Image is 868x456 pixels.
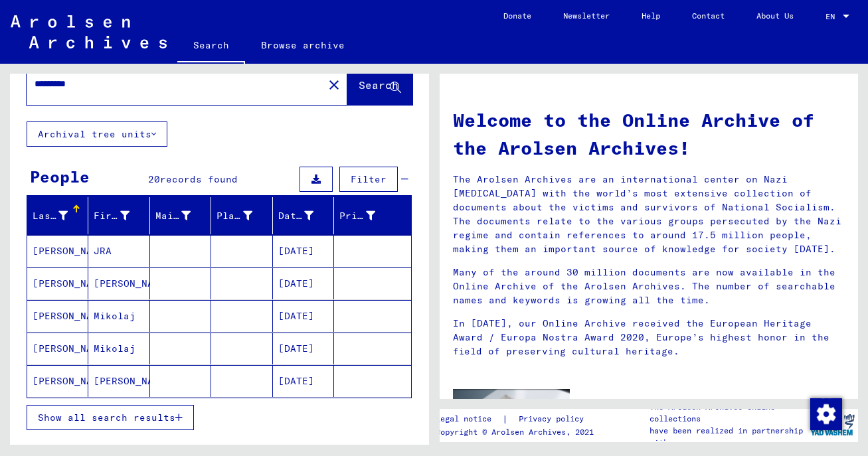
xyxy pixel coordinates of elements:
div: Maiden Name [155,205,211,226]
div: Date of Birth [278,205,333,226]
mat-cell: [PERSON_NAME] [27,267,88,299]
mat-cell: [PERSON_NAME] [27,333,88,364]
div: Maiden Name [155,209,191,223]
button: Archival tree units [27,121,167,147]
a: Privacy policy [508,412,600,426]
p: Copyright © Arolsen Archives, 2021 [436,426,600,438]
button: Show all search results [27,405,194,430]
mat-header-cell: Last Name [27,197,88,234]
mat-cell: [PERSON_NAME] [88,365,149,397]
div: Prisoner # [339,209,375,223]
mat-cell: [DATE] [273,333,334,364]
button: Clear [321,71,347,98]
div: Last Name [33,209,68,223]
div: Place of Birth [217,205,272,226]
div: | [436,412,600,426]
mat-cell: [DATE] [273,300,334,332]
mat-cell: JRA [88,235,149,267]
span: 20 [148,173,160,185]
mat-cell: Mikolaj [88,300,149,332]
button: Search [347,64,412,105]
img: video.jpg [453,389,570,453]
div: People [30,165,90,189]
div: First Name [94,209,129,223]
span: Search [359,78,398,92]
p: Many of the around 30 million documents are now available in the Online Archive of the Arolsen Ar... [453,266,845,307]
div: Last Name [33,205,88,226]
div: First Name [94,205,149,226]
div: Prisoner # [339,205,394,226]
div: Place of Birth [217,209,252,223]
mat-cell: Mikolaj [88,333,149,364]
mat-header-cell: First Name [88,197,149,234]
p: In [DATE], our Online Archive received the European Heritage Award / Europa Nostra Award 2020, Eu... [453,317,845,358]
mat-cell: [PERSON_NAME] [88,267,149,299]
p: This short video covers the most important tips for searching the Online Archive. [590,398,845,426]
mat-header-cell: Place of Birth [211,197,272,234]
img: Change consent [810,398,842,430]
mat-cell: [PERSON_NAME] [27,300,88,332]
mat-header-cell: Prisoner # [334,197,410,234]
a: Search [177,29,245,64]
span: Filter [351,173,387,185]
button: Filter [339,167,398,192]
p: The Arolsen Archives are an international center on Nazi [MEDICAL_DATA] with the world’s most ext... [453,173,845,256]
a: Browse archive [245,29,361,61]
span: records found [160,173,238,185]
mat-header-cell: Maiden Name [150,197,211,234]
p: have been realized in partnership with [650,425,806,449]
a: Legal notice [436,412,502,426]
mat-cell: [DATE] [273,365,334,397]
mat-cell: [PERSON_NAME] [27,235,88,267]
span: EN [825,12,840,21]
img: Arolsen_neg.svg [11,15,167,48]
mat-cell: [DATE] [273,267,334,299]
mat-cell: [PERSON_NAME] [27,365,88,397]
mat-icon: close [326,77,342,93]
p: The Arolsen Archives online collections [650,401,806,425]
span: Show all search results [38,412,175,423]
div: Date of Birth [278,209,313,223]
mat-cell: [DATE] [273,235,334,267]
h1: Welcome to the Online Archive of the Arolsen Archives! [453,106,845,162]
img: yv_logo.png [808,408,857,441]
mat-header-cell: Date of Birth [273,197,334,234]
